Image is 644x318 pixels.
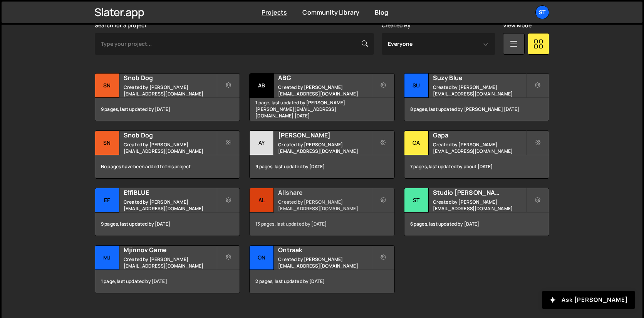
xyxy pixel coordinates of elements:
div: 13 pages, last updated by [DATE] [250,213,394,236]
h2: Snob Dog [124,131,216,139]
a: Ef EffiBLUE Created by [PERSON_NAME][EMAIL_ADDRESS][DOMAIN_NAME] 9 pages, last updated by [DATE] [95,188,240,236]
div: 9 pages, last updated by [DATE] [95,98,240,121]
a: Community Library [302,8,359,17]
h2: [PERSON_NAME] [278,131,371,139]
div: Ay [250,131,274,155]
small: Created by [PERSON_NAME][EMAIL_ADDRESS][DOMAIN_NAME] [278,84,371,97]
div: St [404,188,429,213]
h2: Suzy Blue [433,74,526,82]
label: View Mode [503,22,532,28]
small: Created by [PERSON_NAME][EMAIL_ADDRESS][DOMAIN_NAME] [278,141,371,154]
a: Sn Snob Dog Created by [PERSON_NAME][EMAIL_ADDRESS][DOMAIN_NAME] No pages have been added to this... [95,131,240,179]
h2: EffiBLUE [124,188,216,197]
div: 1 page, last updated by [PERSON_NAME] [PERSON_NAME][EMAIL_ADDRESS][DOMAIN_NAME] [DATE] [250,98,394,121]
small: Created by [PERSON_NAME][EMAIL_ADDRESS][DOMAIN_NAME] [433,84,526,97]
h2: Gapa [433,131,526,139]
a: Ay [PERSON_NAME] Created by [PERSON_NAME][EMAIL_ADDRESS][DOMAIN_NAME] 9 pages, last updated by [D... [249,131,394,179]
small: Created by [PERSON_NAME][EMAIL_ADDRESS][DOMAIN_NAME] [278,256,371,269]
a: Sn Snob Dog Created by [PERSON_NAME][EMAIL_ADDRESS][DOMAIN_NAME] 9 pages, last updated by [DATE] [95,73,240,121]
div: Su [404,74,429,98]
small: Created by [PERSON_NAME][EMAIL_ADDRESS][DOMAIN_NAME] [124,84,216,97]
div: 1 page, last updated by [DATE] [95,270,240,293]
div: Ef [95,188,119,213]
a: Ga Gapa Created by [PERSON_NAME][EMAIL_ADDRESS][DOMAIN_NAME] 7 pages, last updated by about [DATE] [404,131,549,179]
div: No pages have been added to this project [95,155,240,178]
a: St [535,5,549,19]
a: Su Suzy Blue Created by [PERSON_NAME][EMAIL_ADDRESS][DOMAIN_NAME] 8 pages, last updated by [PERSO... [404,73,549,121]
div: Sn [95,131,119,155]
div: 9 pages, last updated by [DATE] [250,155,394,178]
label: Search for a project [95,22,147,28]
label: Created By [382,22,411,28]
small: Created by [PERSON_NAME][EMAIL_ADDRESS][DOMAIN_NAME] [124,141,216,154]
div: 8 pages, last updated by [PERSON_NAME] [DATE] [404,98,549,121]
small: Created by [PERSON_NAME][EMAIL_ADDRESS][DOMAIN_NAME] [433,141,526,154]
small: Created by [PERSON_NAME][EMAIL_ADDRESS][DOMAIN_NAME] [124,199,216,212]
div: 2 pages, last updated by [DATE] [250,270,394,293]
a: Mj Mjinnov Game Created by [PERSON_NAME][EMAIL_ADDRESS][DOMAIN_NAME] 1 page, last updated by [DATE] [95,245,240,293]
h2: Allshare [278,188,371,197]
h2: Ontraak [278,246,371,254]
a: Projects [262,8,287,17]
div: 7 pages, last updated by about [DATE] [404,155,549,178]
small: Created by [PERSON_NAME][EMAIL_ADDRESS][DOMAIN_NAME] [124,256,216,269]
div: 6 pages, last updated by [DATE] [404,213,549,236]
h2: Studio [PERSON_NAME] [433,188,526,197]
div: AB [250,74,274,98]
div: 9 pages, last updated by [DATE] [95,213,240,236]
h2: Mjinnov Game [124,246,216,254]
small: Created by [PERSON_NAME][EMAIL_ADDRESS][DOMAIN_NAME] [278,199,371,212]
a: On Ontraak Created by [PERSON_NAME][EMAIL_ADDRESS][DOMAIN_NAME] 2 pages, last updated by [DATE] [249,245,394,293]
div: Sn [95,74,119,98]
button: Ask [PERSON_NAME] [542,291,635,309]
a: St Studio [PERSON_NAME] Created by [PERSON_NAME][EMAIL_ADDRESS][DOMAIN_NAME] 6 pages, last update... [404,188,549,236]
h2: Snob Dog [124,74,216,82]
a: AB ABG Created by [PERSON_NAME][EMAIL_ADDRESS][DOMAIN_NAME] 1 page, last updated by [PERSON_NAME]... [249,73,394,121]
small: Created by [PERSON_NAME][EMAIL_ADDRESS][DOMAIN_NAME] [433,199,526,212]
a: Blog [375,8,388,17]
input: Type your project... [95,33,374,55]
div: Mj [95,246,119,270]
div: Al [250,188,274,213]
h2: ABG [278,74,371,82]
a: Al Allshare Created by [PERSON_NAME][EMAIL_ADDRESS][DOMAIN_NAME] 13 pages, last updated by [DATE] [249,188,394,236]
div: On [250,246,274,270]
div: Ga [404,131,429,155]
